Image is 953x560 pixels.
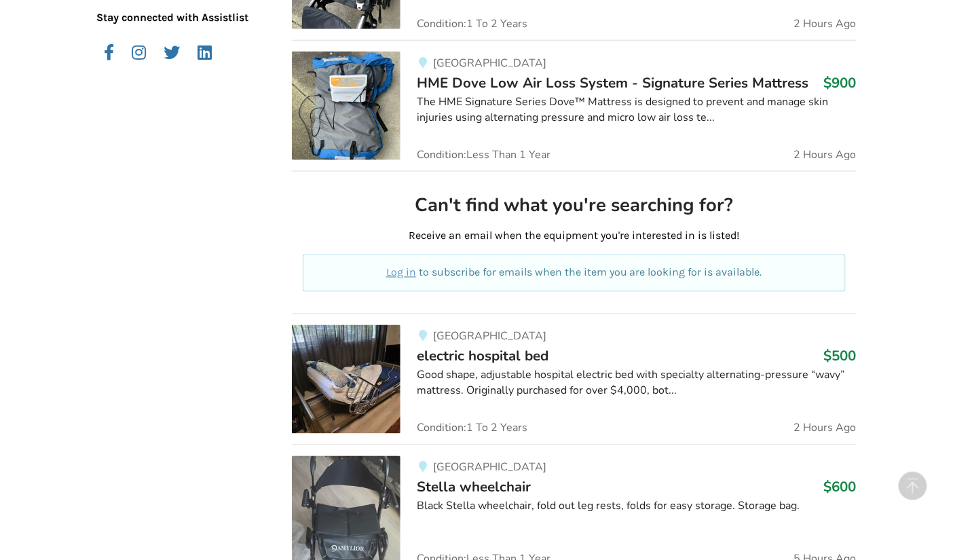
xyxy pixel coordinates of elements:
a: bedroom equipment-electric hospital bed[GEOGRAPHIC_DATA]electric hospital bed$500Good shape, adju... [292,314,856,445]
a: Log in [386,266,416,279]
span: 2 Hours Ago [794,149,857,160]
span: Condition: Less Than 1 Year [417,149,550,160]
span: HME Dove Low Air Loss System - Signature Series Mattress [417,73,808,92]
span: [GEOGRAPHIC_DATA] [433,460,546,475]
h2: Can't find what you're searching for? [303,193,845,217]
h3: $900 [824,74,857,92]
a: bedroom equipment-hme dove low air loss system - signature series mattress[GEOGRAPHIC_DATA]HME Do... [292,40,856,171]
span: Stella wheelchair [417,478,531,497]
h3: $600 [824,479,857,496]
p: Receive an email when the equipment you're interested in is listed! [303,228,845,244]
div: Black Stella wheelchair, fold out leg rests, folds for easy storage. Storage bag. [417,499,856,515]
img: bedroom equipment-hme dove low air loss system - signature series mattress [292,52,400,160]
div: The HME Signature Series Dove™ Mattress is designed to prevent and manage skin injuries using alt... [417,94,856,126]
span: [GEOGRAPHIC_DATA] [433,329,546,344]
div: Good shape, adjustable hospital electric bed with specialty alternating-pressure “wavy” mattress.... [417,368,856,399]
img: bedroom equipment-electric hospital bed [292,325,400,434]
span: 2 Hours Ago [794,18,857,29]
span: [GEOGRAPHIC_DATA] [433,56,546,71]
span: electric hospital bed [417,347,548,366]
span: 2 Hours Ago [794,423,857,434]
span: Condition: 1 To 2 Years [417,423,527,434]
p: to subscribe for emails when the item you are looking for is available. [319,265,829,281]
h3: $500 [824,348,857,365]
span: Condition: 1 To 2 Years [417,18,527,29]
